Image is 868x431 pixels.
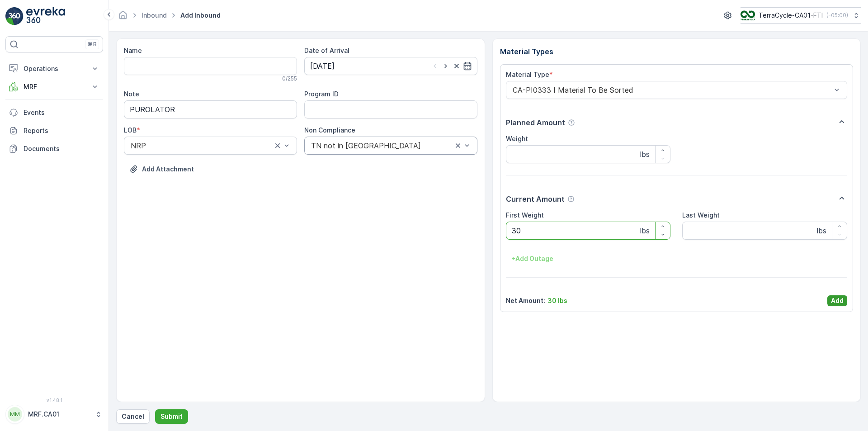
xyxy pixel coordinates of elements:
p: Submit [160,412,183,421]
label: Non Compliance [304,126,355,134]
div: MM [8,407,22,422]
label: Date of Arrival [304,47,349,54]
p: Documents [24,144,99,153]
p: MRF [24,82,85,91]
label: Name [124,47,142,54]
button: MRF [5,78,103,96]
p: TerraCycle-CA01-FTI [759,11,823,20]
p: ( -05:00 ) [826,12,848,19]
button: Upload File [124,162,199,176]
a: Events [5,104,103,122]
input: dd/mm/yyyy [304,57,477,75]
label: First Weight [506,211,544,219]
p: lbs [817,225,826,236]
span: Add Inbound [179,11,222,20]
p: Material Types [500,46,854,57]
button: +Add Outage [506,251,559,266]
p: Planned Amount [506,117,565,128]
button: Operations [5,60,103,78]
button: TerraCycle-CA01-FTI(-05:00) [741,7,861,24]
p: 30 lbs [547,296,567,305]
p: 0 / 255 [282,75,297,82]
p: + Add Outage [511,254,553,263]
label: Material Type [506,71,549,78]
span: v 1.48.1 [5,398,103,403]
p: Reports [24,126,99,135]
img: logo_light-DOdMpM7g.png [26,7,65,25]
p: Events [24,108,99,117]
a: Homepage [118,14,128,21]
p: lbs [640,149,650,160]
p: Cancel [122,412,144,421]
p: Operations [24,64,85,73]
div: Help Tooltip Icon [567,195,575,203]
label: LOB [124,126,137,134]
p: Net Amount : [506,296,545,305]
label: Note [124,90,139,98]
img: logo [5,7,24,25]
p: Current Amount [506,194,565,204]
a: Reports [5,122,103,140]
div: Help Tooltip Icon [568,119,575,126]
button: Add [827,295,847,306]
button: Submit [155,409,188,424]
p: ⌘B [88,41,97,48]
label: Program ID [304,90,339,98]
a: Documents [5,140,103,158]
label: Last Weight [682,211,720,219]
button: MMMRF.CA01 [5,405,103,424]
p: MRF.CA01 [28,410,90,419]
p: Add [831,296,844,305]
a: Inbound [142,11,167,19]
button: Cancel [116,409,150,424]
p: Add Attachment [142,165,194,174]
label: Weight [506,135,528,142]
p: lbs [640,225,650,236]
img: TC_BVHiTW6.png [741,10,755,20]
